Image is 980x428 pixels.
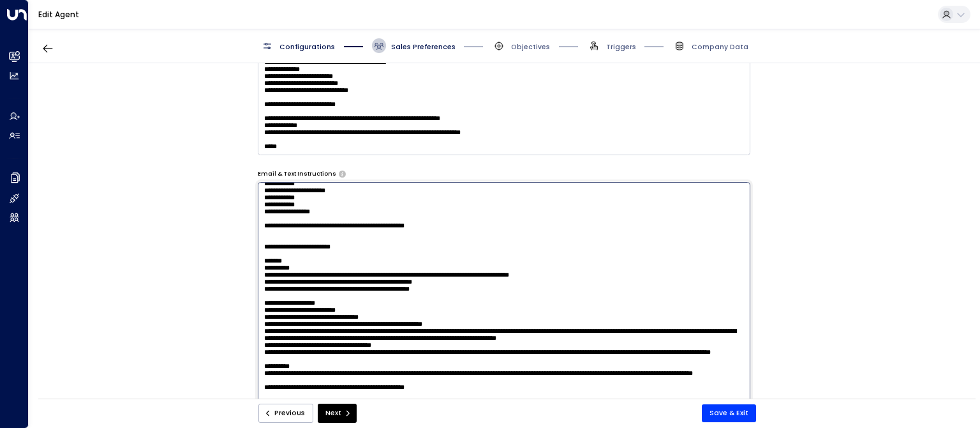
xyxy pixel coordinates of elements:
button: Next [318,404,357,423]
span: Sales Preferences [391,42,456,52]
a: Edit Agent [38,9,79,20]
button: Save & Exit [702,404,756,422]
span: Triggers [606,42,636,52]
button: Provide any specific instructions you want the agent to follow only when responding to leads via ... [339,171,346,177]
span: Objectives [511,42,550,52]
label: Email & Text Instructions [258,170,336,179]
button: Previous [258,404,313,423]
span: Configurations [279,42,335,52]
span: Company Data [692,42,748,52]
